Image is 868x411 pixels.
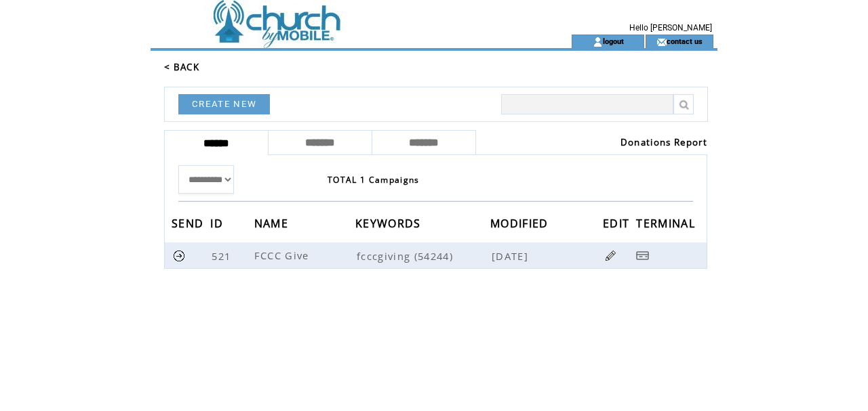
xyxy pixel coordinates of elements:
[603,213,633,238] span: EDIT
[492,249,532,263] span: [DATE]
[603,37,624,45] a: logout
[667,37,703,45] a: contact us
[355,219,425,227] a: KEYWORDS
[328,174,420,186] span: TOTAL 1 Campaigns
[178,94,270,114] a: CREATE NEW
[629,23,712,33] span: Hello [PERSON_NAME]
[172,213,207,238] span: SEND
[254,219,292,227] a: NAME
[593,37,603,47] img: account_icon.gif
[636,213,698,238] span: TERMINAL
[210,213,226,238] span: ID
[490,219,552,227] a: MODIFIED
[164,61,199,73] a: < BACK
[210,219,226,227] a: ID
[355,213,425,238] span: KEYWORDS
[490,213,552,238] span: MODIFIED
[656,37,667,47] img: contact_us_icon.gif
[620,136,707,148] a: Donations Report
[357,249,489,263] span: fcccgiving (54244)
[254,213,292,238] span: NAME
[212,249,234,263] span: 521
[254,248,313,262] span: FCCC Give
